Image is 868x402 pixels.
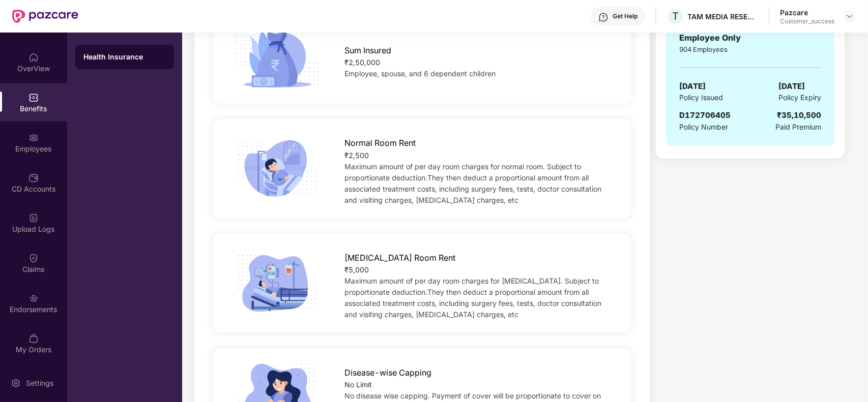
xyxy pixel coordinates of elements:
[344,69,496,78] span: Employee, spouse, and 6 dependent children
[687,12,759,21] div: TAM MEDIA RESEARCH PRIVATE LIMITED
[28,92,39,103] img: svg+xml;base64,PHN2ZyBpZD0iQmVuZWZpdHMiIHhtbG5zPSJodHRwOi8vd3d3LnczLm9yZy8yMDAwL3N2ZyIgd2lkdGg9Ij...
[232,27,323,91] img: icon
[232,137,323,201] img: icon
[232,251,323,315] img: icon
[780,8,834,17] div: Pazcare
[11,378,21,388] img: svg+xml;base64,PHN2ZyBpZD0iU2V0dGluZy0yMHgyMCIgeG1sbnM9Imh0dHA6Ly93d3cudzMub3JnLzIwMDAvc3ZnIiB3aW...
[28,333,39,344] img: svg+xml;base64,PHN2ZyBpZD0iTXlfT3JkZXJzIiBkYXRhLW5hbWU9Ik15IE9yZGVycyIgeG1sbnM9Imh0dHA6Ly93d3cudz...
[344,276,601,319] span: Maximum amount of per day room charges for [MEDICAL_DATA]. Subject to proportionate deduction.The...
[598,12,609,22] img: svg+xml;base64,PHN2ZyBpZD0iSGVscC0zMngzMiIgeG1sbnM9Imh0dHA6Ly93d3cudzMub3JnLzIwMDAvc3ZnIiB3aWR0aD...
[679,122,728,131] span: Policy Number
[344,366,431,379] span: Disease-wise Capping
[775,121,821,133] span: Paid Premium
[344,252,455,264] span: [MEDICAL_DATA] Room Rent
[12,10,78,23] img: New Pazcare Logo
[344,264,613,275] div: ₹5,000
[83,52,166,62] div: Health Insurance
[679,32,821,44] div: Employee Only
[28,52,39,63] img: svg+xml;base64,PHN2ZyBpZD0iSG9tZSIgeG1sbnM9Imh0dHA6Ly93d3cudzMub3JnLzIwMDAvc3ZnIiB3aWR0aD0iMjAiIG...
[679,92,723,103] span: Policy Issued
[679,44,821,54] div: 904 Employees
[679,80,706,92] span: [DATE]
[344,137,416,149] span: Normal Room Rent
[28,213,39,223] img: svg+xml;base64,PHN2ZyBpZD0iVXBsb2FkX0xvZ3MiIGRhdGEtbmFtZT0iVXBsb2FkIExvZ3MiIHhtbG5zPSJodHRwOi8vd3...
[777,109,821,121] div: ₹35,10,500
[344,44,391,57] span: Sum Insured
[778,80,805,92] span: [DATE]
[344,379,613,390] div: No Limit
[28,293,39,303] img: svg+xml;base64,PHN2ZyBpZD0iRW5kb3JzZW1lbnRzIiB4bWxucz0iaHR0cDovL3d3dy53My5vcmcvMjAwMC9zdmciIHdpZH...
[672,10,679,22] span: T
[28,253,39,263] img: svg+xml;base64,PHN2ZyBpZD0iQ2xhaW0iIHhtbG5zPSJodHRwOi8vd3d3LnczLm9yZy8yMDAwL3N2ZyIgd2lkdGg9IjIwIi...
[344,150,613,161] div: ₹2,500
[846,12,854,20] img: svg+xml;base64,PHN2ZyBpZD0iRHJvcGRvd24tMzJ4MzIiIHhtbG5zPSJodHRwOi8vd3d3LnczLm9yZy8yMDAwL3N2ZyIgd2...
[28,173,39,183] img: svg+xml;base64,PHN2ZyBpZD0iQ0RfQWNjb3VudHMiIGRhdGEtbmFtZT0iQ0QgQWNjb3VudHMiIHhtbG5zPSJodHRwOi8vd3...
[778,92,821,103] span: Policy Expiry
[23,378,56,388] div: Settings
[679,110,731,120] span: D172706405
[780,17,834,25] div: Customer_success
[344,57,613,68] div: ₹2,50,000
[28,133,39,143] img: svg+xml;base64,PHN2ZyBpZD0iRW1wbG95ZWVzIiB4bWxucz0iaHR0cDovL3d3dy53My5vcmcvMjAwMC9zdmciIHdpZHRoPS...
[613,12,638,20] div: Get Help
[344,162,601,204] span: Maximum amount of per day room charges for normal room. Subject to proportionate deduction.They t...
